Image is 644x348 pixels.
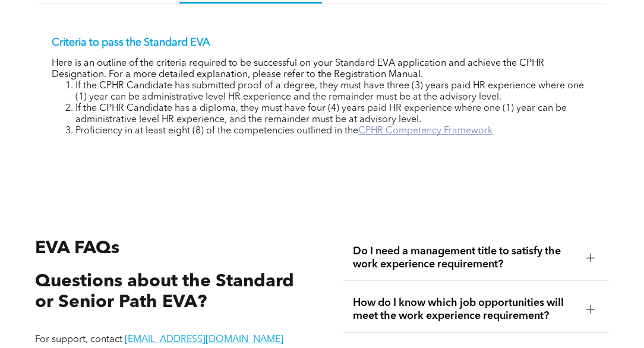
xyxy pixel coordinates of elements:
[52,58,592,81] p: Here is an outline of the criteria required to be successful on your Standard EVA application and...
[35,273,294,311] span: Questions about the Standard or Senior Path EVA?
[75,103,592,126] li: If the CPHR Candidate has a diploma, they must have four (4) years paid HR experience where one (...
[35,240,119,257] span: EVA FAQs
[75,81,592,103] li: If the CPHR Candidate has submitted proof of a degree, they must have three (3) years paid HR exp...
[35,335,122,344] span: For support, contact
[125,335,283,344] a: [EMAIL_ADDRESS][DOMAIN_NAME]
[52,36,592,49] p: Criteria to pass the Standard EVA
[75,126,592,137] li: Proficiency in at least eight (8) of the competencies outlined in the
[353,296,577,323] span: How do I know which job opportunities will meet the work experience requirement?
[353,245,577,271] span: Do I need a management title to satisfy the work experience requirement?
[358,126,493,136] a: CPHR Competency Framework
